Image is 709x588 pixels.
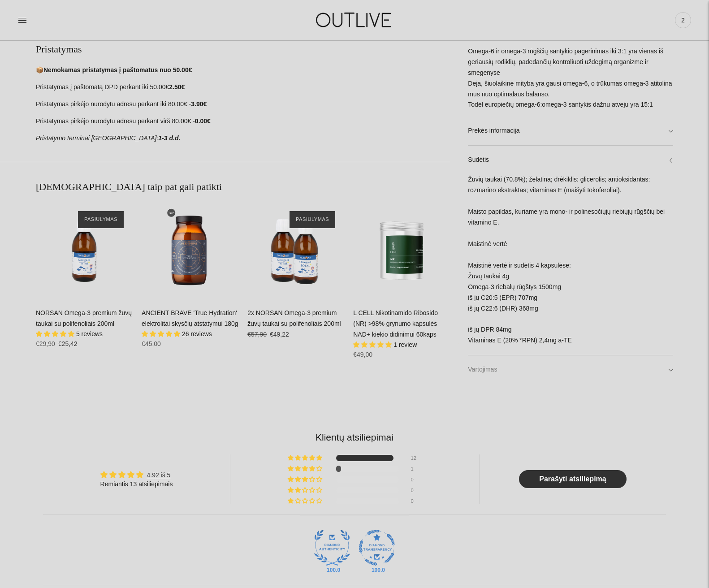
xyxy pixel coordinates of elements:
[459,309,536,338] a: ZINZINO Essent+ Premium Omega-3 žuvų taukai su polifenoliais 60 kapsulių
[314,530,350,566] img: Judge.me Diamond Authentic Shop medal
[325,566,339,574] div: 100.0
[359,530,395,566] a: Judge.me Diamond Transparent Shop medal 100.0
[169,83,185,91] strong: 2.50€
[43,431,666,444] h2: Klientų atsiliepimai
[270,331,289,338] span: €49,22
[36,82,450,93] p: Pristatymas į paštomatą DPD perkant iki 50.00€
[36,65,450,76] p: 📦
[353,202,450,299] a: L CELL Nikotinamido Ribosido (NR) >98% grynumo kapsulės NAD+ kiekio didinimui 60kaps
[182,330,212,337] span: 26 reviews
[147,471,170,479] a: 4.92 iš 5
[314,530,350,566] a: Judge.me Diamond Authentic Shop medal 100.0
[459,351,478,358] span: €75,00
[247,309,341,327] a: 2x NORSAN Omega-3 premium žuvų taukai su polifenoliais 200ml
[76,330,103,337] span: 5 reviews
[519,470,627,488] a: Parašyti atsiliepimą
[370,566,384,574] div: 100.0
[36,134,158,142] em: Pristatymo terminai [GEOGRAPHIC_DATA]:
[359,530,395,566] img: Judge.me Diamond Transparent Shop medal
[142,309,238,327] a: ANCIENT BRAVE 'True Hydration' elektrolitai skysčių atstatymui 180g
[288,466,324,472] div: 8% (1) reviews with 4 star rating
[191,100,207,108] strong: 3.90€
[314,530,350,568] div: Diamond Authentic Shop. 100% of published reviews are verified reviews
[468,355,673,384] a: Vartojimas
[43,66,192,73] strong: Nemokamas pristatymas į paštomatus nuo 50.00€
[100,480,173,489] div: Remiantis 13 atsiliepimais
[195,117,211,125] strong: 0.00€
[298,4,411,35] img: OUTLIVE
[100,470,173,480] div: Average rating is 4.92 stars
[142,202,238,299] a: ANCIENT BRAVE 'True Hydration' elektrolitai skysčių atstatymui 180g
[36,43,450,56] h2: Pristatymas
[36,99,450,110] p: Pristatymas pirkėjo nurodytu adresu perkant iki 80.00€ -
[411,466,422,472] div: 1
[142,330,182,337] span: 4.88 stars
[468,174,673,355] div: Žuvių taukai (70.8%); želatina; drėkiklis: glicerolis; antioksidantas: rozmarino ekstraktas; vita...
[459,202,556,299] a: ZINZINO Essent+ Premium Omega-3 žuvų taukai su polifenoliais 60 kapsulių
[468,46,673,110] p: Omega-6 ir omega-3 rūgščių santykio pagerinimas iki 3:1 yra vienas iš geriausių rodiklių, padedan...
[36,202,133,299] a: NORSAN Omega-3 premium žuvų taukai su polifenoliais 200ml
[142,340,161,347] span: €45,00
[36,116,450,127] p: Pristatymas pirkėjo nurodytu adresu perkant virš 80.00€ -
[247,202,344,299] a: 2x NORSAN Omega-3 premium žuvų taukai su polifenoliais 200ml
[393,341,417,348] span: 1 review
[677,14,689,26] span: 2
[158,134,180,142] strong: 1-3 d.d.
[36,180,450,194] h2: [DEMOGRAPHIC_DATA] taip pat gali patikti
[353,309,438,338] a: L CELL Nikotinamido Ribosido (NR) >98% grynumo kapsulės NAD+ kiekio didinimui 60kaps
[36,330,76,337] span: 5.00 stars
[36,340,55,347] s: €29,90
[58,340,78,347] span: €25,42
[468,146,673,174] a: Sudėtis
[36,309,132,327] a: NORSAN Omega-3 premium žuvų taukai su polifenoliais 200ml
[675,10,691,30] a: 2
[459,341,499,348] span: 5.00 stars
[288,455,324,461] div: 92% (12) reviews with 5 star rating
[468,117,673,145] a: Prekės informacija
[411,455,422,461] div: 12
[359,530,395,568] div: Diamond Transparent Shop. Published 100% of verified reviews received in total
[353,351,372,358] span: €49,00
[247,331,267,338] s: €57,90
[353,341,393,348] span: 5.00 stars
